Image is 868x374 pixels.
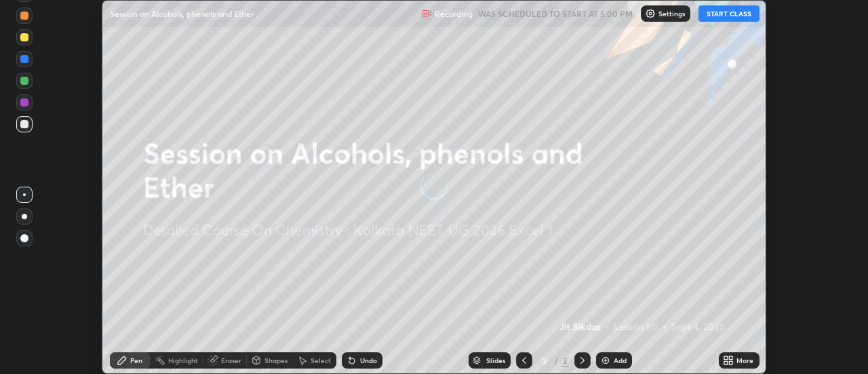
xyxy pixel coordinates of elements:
[600,355,611,366] img: add-slide-button
[168,357,198,364] div: Highlight
[645,8,656,19] img: class-settings-icons
[561,354,569,367] div: 2
[614,357,627,364] div: Add
[736,357,753,364] div: More
[311,357,331,364] div: Select
[435,9,473,19] p: Recording
[554,356,558,364] div: /
[130,357,142,364] div: Pen
[264,357,288,364] div: Shapes
[221,357,241,364] div: Eraser
[478,7,633,20] h5: WAS SCHEDULED TO START AT 5:00 PM
[538,356,551,364] div: 2
[658,10,685,17] p: Settings
[110,8,254,19] p: Session on Alcohols, phenols and Ether
[360,357,377,364] div: Undo
[421,8,432,19] img: recording.375f2c34.svg
[698,5,759,22] button: START CLASS
[486,357,505,364] div: Slides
